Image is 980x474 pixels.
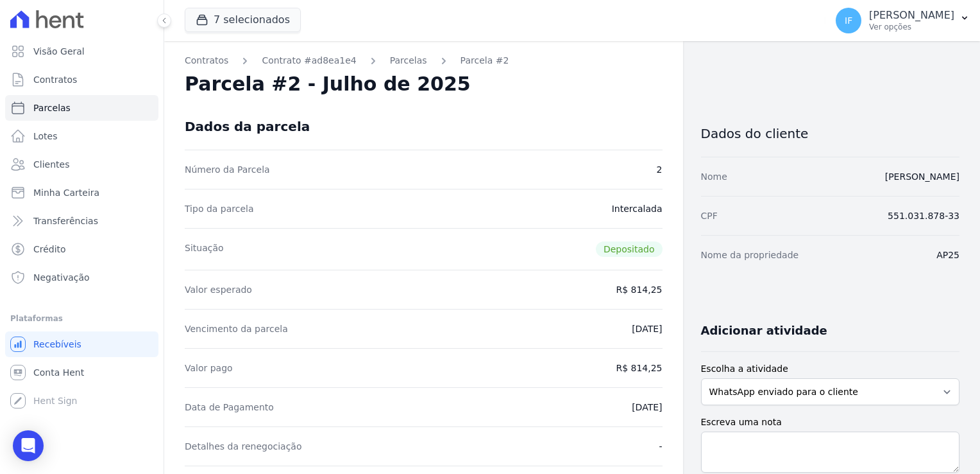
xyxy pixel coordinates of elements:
[5,95,158,121] a: Parcelas
[185,283,252,296] dt: Valor esperado
[825,3,980,39] button: IF [PERSON_NAME] Ver opções
[701,170,727,183] dt: Nome
[701,323,827,338] h3: Adicionar atividade
[5,265,158,290] a: Negativação
[33,101,71,114] span: Parcelas
[13,430,44,461] div: Open Intercom Messenger
[845,16,852,25] span: IF
[33,338,81,351] span: Recebíveis
[33,366,84,379] span: Conta Hent
[33,186,99,199] span: Minha Carteira
[185,8,301,32] button: 7 selecionados
[390,54,427,67] a: Parcelas
[632,401,662,414] dd: [DATE]
[701,249,799,261] dt: Nome da propriedade
[612,202,663,215] dd: Intercalada
[5,360,158,385] a: Conta Hent
[185,119,310,134] div: Dados da parcela
[701,362,960,376] label: Escolha a atividade
[185,401,274,414] dt: Data de Pagamento
[185,241,224,257] dt: Situação
[936,249,959,261] dd: AP25
[185,202,254,215] dt: Tipo da parcela
[33,215,98,227] span: Transferências
[33,45,85,58] span: Visão Geral
[33,243,66,256] span: Crédito
[869,9,954,22] p: [PERSON_NAME]
[5,208,158,234] a: Transferências
[888,209,959,222] dd: 551.031.878-33
[460,54,509,67] a: Parcela #2
[869,22,954,32] p: Ver opções
[262,54,356,67] a: Contrato #ad8ea1e4
[185,322,288,335] dt: Vencimento da parcela
[657,163,663,176] dd: 2
[185,163,270,176] dt: Número da Parcela
[5,39,158,64] a: Visão Geral
[33,130,58,143] span: Lotes
[33,158,69,171] span: Clientes
[596,241,663,257] span: Depositado
[5,67,158,92] a: Contratos
[5,331,158,357] a: Recebíveis
[5,123,158,149] a: Lotes
[185,54,663,67] nav: Breadcrumb
[701,126,960,141] h3: Dados do cliente
[185,440,302,453] dt: Detalhes da renegociação
[5,152,158,177] a: Clientes
[33,271,90,284] span: Negativação
[616,283,662,296] dd: R$ 814,25
[5,180,158,206] a: Minha Carteira
[185,73,471,96] h2: Parcela #2 - Julho de 2025
[632,322,662,335] dd: [DATE]
[185,54,228,67] a: Contratos
[616,362,662,374] dd: R$ 814,25
[5,236,158,262] a: Crédito
[701,416,960,429] label: Escreva uma nota
[659,440,662,453] dd: -
[33,73,77,86] span: Contratos
[10,311,153,326] div: Plataformas
[185,362,233,374] dt: Valor pago
[885,171,959,182] a: [PERSON_NAME]
[701,209,718,222] dt: CPF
